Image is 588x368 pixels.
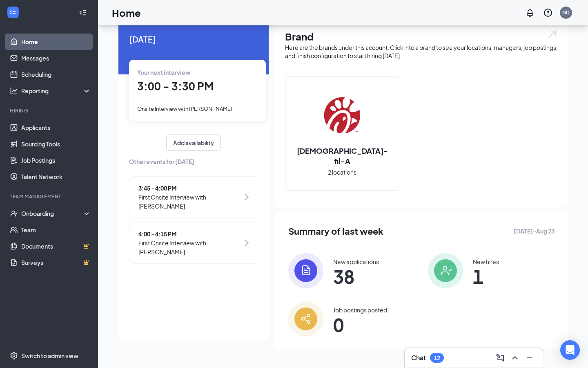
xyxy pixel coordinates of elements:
[333,258,379,266] div: New applications
[21,254,91,271] a: SurveysCrown
[543,8,553,18] svg: QuestionInfo
[129,157,258,166] span: Other events for [DATE]
[21,168,91,185] a: Talent Network
[138,184,243,193] span: 3:45 - 4:00 PM
[288,224,383,238] span: Summary of last week
[137,69,190,76] span: Your next interview
[434,355,440,361] div: 12
[333,306,387,314] div: Job postings posted
[288,301,323,337] img: icon
[10,193,89,200] div: Team Management
[21,136,91,152] a: Sourcing Tools
[137,105,232,112] span: Onsite Interview with [PERSON_NAME]
[21,152,91,168] a: Job Postings
[10,209,18,218] svg: UserCheck
[514,227,555,236] span: [DATE] - Aug 23
[21,34,91,50] a: Home
[473,258,499,266] div: New hires
[138,229,243,238] span: 4:00 - 4:15 PM
[510,353,520,363] svg: ChevronUp
[328,168,356,177] span: 2 locations
[494,351,507,364] button: ComposeMessage
[21,238,91,254] a: DocumentsCrown
[166,135,221,151] button: Add availability
[285,146,399,166] h2: [DEMOGRAPHIC_DATA]-fil-A
[560,340,580,360] div: Open Intercom Messenger
[525,8,535,18] svg: Notifications
[21,50,91,66] a: Messages
[525,353,535,363] svg: Minimize
[138,193,243,211] span: First Onsite Interview with [PERSON_NAME]
[316,90,368,142] img: Chick-fil-A
[21,66,91,83] a: Scheduling
[495,353,505,363] svg: ComposeMessage
[562,9,570,16] div: ND
[9,8,17,16] svg: WorkstreamLogo
[10,352,18,360] svg: Settings
[523,351,536,364] button: Minimize
[547,29,558,39] img: open.6027fd2a22e1237b5b06.svg
[79,9,87,17] svg: Collapse
[21,352,78,360] div: Switch to admin view
[21,222,91,238] a: Team
[112,6,141,20] h1: Home
[138,238,243,256] span: First Onsite Interview with [PERSON_NAME]
[21,119,91,136] a: Applicants
[333,317,387,332] span: 0
[285,29,558,43] h1: Brand
[508,351,521,364] button: ChevronUp
[285,43,558,60] div: Here are the brands under this account. Click into a brand to see your locations, managers, job p...
[137,79,214,93] span: 3:00 - 3:30 PM
[333,269,379,284] span: 38
[21,209,84,218] div: Onboarding
[428,253,463,288] img: icon
[411,353,426,362] h3: Chat
[10,87,18,95] svg: Analysis
[10,107,89,114] div: Hiring
[288,253,323,288] img: icon
[473,269,499,284] span: 1
[129,33,258,45] span: [DATE]
[21,87,91,95] div: Reporting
